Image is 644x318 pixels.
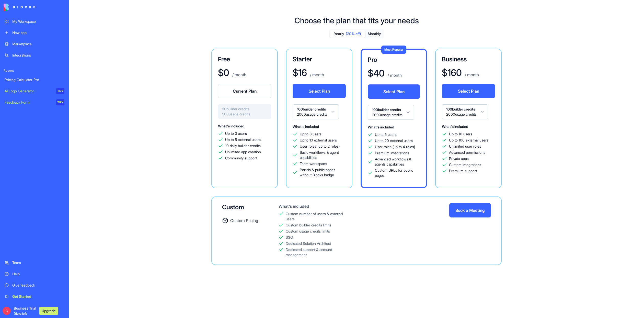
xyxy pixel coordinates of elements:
div: SSO [286,235,293,240]
div: Custom number of users & external users [286,211,350,222]
span: Advanced permissions [449,150,485,155]
button: Current Plan [218,84,271,98]
div: Dedicated support & account management [286,247,350,257]
b: [PERSON_NAME][EMAIL_ADDRESS][DOMAIN_NAME] [8,63,78,72]
span: 20 builder credits [222,106,267,112]
h1: $ 160 [442,68,462,78]
button: Gif picker [24,168,28,172]
button: Home [80,2,90,12]
span: Up to 5 external users [225,137,261,142]
span: Unlimited app creation [225,149,261,155]
div: You’ll get replies here and in your email: ✉️ [8,53,80,73]
a: Help [2,269,67,279]
div: Marketplace [12,41,64,47]
a: Give feedback [2,280,67,290]
div: What's included [279,203,350,209]
button: Start recording [32,168,37,172]
span: 10 daily builder credits [225,143,261,148]
div: AI Logo Generator [5,89,53,94]
span: Up to 3 users [225,131,247,136]
a: Feedback FormTRY [2,97,67,107]
div: how do I see how many credits I have used? [22,32,94,42]
div: Dedicated Solution Architect [286,241,331,246]
span: What's included [368,125,394,129]
div: Pricing Calculator Pro [5,77,64,82]
button: Select Plan [293,84,346,98]
div: New app [12,30,64,35]
span: Premium integrations [375,150,409,156]
span: Custom URLs for public pages [375,168,420,178]
div: Feedback Form [5,100,53,105]
h3: Business [442,55,495,63]
span: What's included [442,124,468,129]
button: Upload attachment [8,168,12,172]
span: Up to 5 users [375,132,397,137]
span: Up to 10 external users [300,138,337,143]
button: Upgrade [39,307,58,315]
button: Book a Meeting [449,203,491,217]
h1: The Blocks Team [25,3,58,6]
span: Business Trial [14,306,36,316]
a: AI Logo GeneratorTRY [2,86,67,96]
span: Team workspace [300,161,327,166]
p: The team can also help [25,6,64,12]
div: how do I see how many credits I have used? [18,29,98,46]
img: logo [4,4,35,11]
div: Give feedback [12,283,64,288]
h1: $ 16 [293,68,307,78]
span: Up to 100 external users [449,138,488,143]
h1: $ 0 [218,68,229,78]
div: My Workspace [12,19,64,24]
span: C [3,307,11,315]
div: The Blocks Team says… [4,50,98,100]
textarea: Message… [4,157,98,166]
div: Get Started [12,294,64,299]
div: Our usual reply time 🕒 [8,75,80,85]
span: What's included [218,124,244,128]
span: Unlimited user roles [449,144,481,149]
div: Close [90,2,99,11]
span: Premium support [449,168,477,173]
p: / month [231,72,246,78]
div: Team [12,260,64,265]
button: Yearly [330,30,365,38]
span: Advanced workflows & agents capabilities [375,157,420,167]
button: Monthly [365,30,383,38]
img: Profile image for The Blocks Team [15,3,23,11]
a: Team [2,258,67,268]
span: Portals & public pages without Blocks badge [300,167,346,178]
h1: $ 40 [368,68,385,78]
button: Emoji picker [16,168,20,172]
button: Select Plan [442,84,495,98]
h3: Pro [368,56,420,64]
span: User roles (up to 4 roles) [375,144,415,149]
span: Up to 3 users [300,131,321,137]
div: Custom usage credits limits [286,229,330,234]
div: The Blocks Team • AI Agent • 4h ago [8,90,65,93]
a: Pricing Calculator Pro [2,75,67,85]
span: Up to 20 external users [375,138,413,143]
span: Recent [2,69,67,73]
span: 500 usage credits [222,112,267,117]
a: New app [2,28,67,38]
div: You’ll get replies here and in your email:✉️[PERSON_NAME][EMAIL_ADDRESS][DOMAIN_NAME]Our usual re... [4,50,84,89]
h1: Choose the plan that fits your needs [294,16,419,25]
span: User roles (up to 2 roles) [300,144,340,149]
b: under 2 hours [13,81,41,85]
div: Integrations [12,53,64,58]
div: Custom [222,203,262,211]
span: Custom Pricing [230,217,258,224]
span: Private apps [449,156,469,161]
a: My Workspace [2,16,67,27]
button: Send a message… [88,166,96,174]
h3: Free [218,55,271,63]
span: (20% off) [346,31,361,36]
a: Get Started [2,291,67,302]
h3: Starter [293,55,346,63]
button: go back [3,2,13,12]
a: Marketplace [2,39,67,49]
button: Select Plan [368,84,420,99]
div: TRY [56,88,64,94]
span: What's included [293,124,319,129]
